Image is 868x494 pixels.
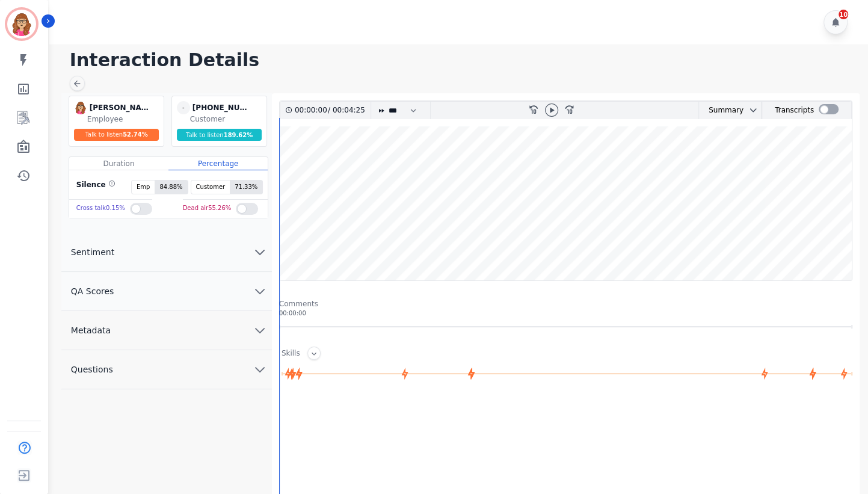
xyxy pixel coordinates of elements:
span: Customer [191,181,230,194]
span: 71.33 % [230,181,262,194]
div: Skills [282,348,300,360]
div: [PHONE_NUMBER] [192,101,253,114]
svg: chevron down [253,323,267,338]
span: Questions [61,363,123,375]
div: Summary [699,102,743,119]
div: 00:00:00 [295,102,328,119]
div: Comments [279,299,852,309]
div: Talk to listen [177,129,262,141]
span: - [177,101,190,114]
span: 189.62 % [224,132,253,138]
button: chevron down [743,105,758,115]
div: 00:04:25 [330,102,363,119]
span: Emp [132,181,155,194]
span: QA Scores [61,285,124,297]
div: Talk to listen [74,129,159,141]
div: Customer [190,114,264,124]
svg: chevron down [253,362,267,377]
div: [PERSON_NAME] [90,101,150,114]
div: Employee [87,114,161,124]
button: Questions chevron down [61,350,272,389]
div: Duration [69,157,168,170]
div: 10 [839,10,848,19]
svg: chevron down [253,245,267,259]
button: Sentiment chevron down [61,233,272,272]
img: Bordered avatar [7,10,36,39]
svg: chevron down [748,105,758,115]
span: Metadata [61,324,120,336]
div: Transcripts [775,102,814,119]
div: Percentage [168,157,268,170]
div: Dead air 55.26 % [183,200,232,217]
button: Metadata chevron down [61,311,272,350]
span: 84.88 % [155,181,187,194]
button: QA Scores chevron down [61,272,272,311]
span: Sentiment [61,246,124,258]
div: Cross talk 0.15 % [76,200,125,217]
div: Silence [74,180,115,194]
h1: Interaction Details [70,49,856,71]
div: 00:00:00 [279,309,852,318]
svg: chevron down [253,284,267,298]
div: / [295,102,368,119]
span: 52.74 % [123,131,148,138]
